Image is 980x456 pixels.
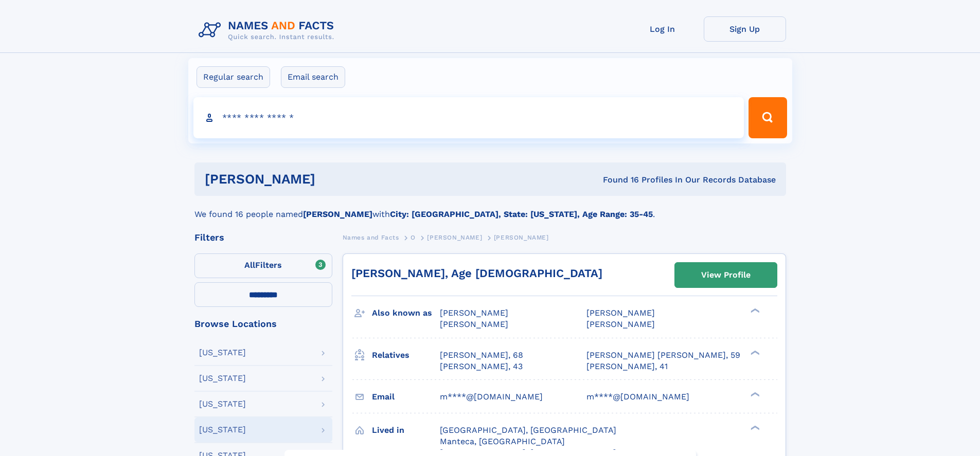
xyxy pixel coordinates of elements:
div: ❯ [748,307,760,314]
span: [PERSON_NAME] [427,234,482,241]
span: [PERSON_NAME] [440,319,508,329]
div: ❯ [748,349,760,356]
span: Manteca, [GEOGRAPHIC_DATA] [440,436,565,446]
div: [US_STATE] [199,426,246,434]
div: Browse Locations [194,319,332,329]
a: [PERSON_NAME], 43 [440,361,523,372]
span: [GEOGRAPHIC_DATA], [GEOGRAPHIC_DATA] [440,425,616,435]
h3: Relatives [372,346,440,364]
img: Logo Names and Facts [194,16,343,44]
div: ❯ [748,424,760,431]
button: Search Button [749,97,787,138]
h3: Lived in [372,422,440,439]
b: [PERSON_NAME] [303,209,372,219]
label: Filters [194,253,332,278]
b: City: [GEOGRAPHIC_DATA], State: [US_STATE], Age Range: 35-45 [390,209,653,219]
div: [US_STATE] [199,400,246,408]
a: [PERSON_NAME], 41 [586,361,668,372]
a: O [411,231,416,244]
h3: Also known as [372,304,440,322]
h3: Email [372,388,440,406]
a: [PERSON_NAME] [427,231,482,244]
a: [PERSON_NAME] [PERSON_NAME], 59 [586,350,740,361]
a: Sign Up [704,16,786,42]
input: search input [193,97,744,138]
a: Names and Facts [343,231,399,244]
div: ❯ [748,391,760,397]
div: [US_STATE] [199,349,246,357]
span: [PERSON_NAME] [586,319,655,329]
div: [US_STATE] [199,374,246,382]
div: View Profile [701,263,751,287]
div: We found 16 people named with . [194,196,786,221]
label: Email search [281,66,345,88]
a: [PERSON_NAME], 68 [440,350,523,361]
div: Found 16 Profiles In Our Records Database [459,174,776,186]
label: Regular search [197,66,270,88]
div: Filters [194,233,332,242]
h1: [PERSON_NAME] [205,173,459,186]
span: All [244,260,255,270]
span: [PERSON_NAME] [494,234,549,241]
a: [PERSON_NAME], Age [DEMOGRAPHIC_DATA] [351,267,602,280]
span: [PERSON_NAME] [586,308,655,318]
span: [PERSON_NAME] [440,308,508,318]
a: View Profile [675,263,777,287]
span: O [411,234,416,241]
a: Log In [621,16,704,42]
